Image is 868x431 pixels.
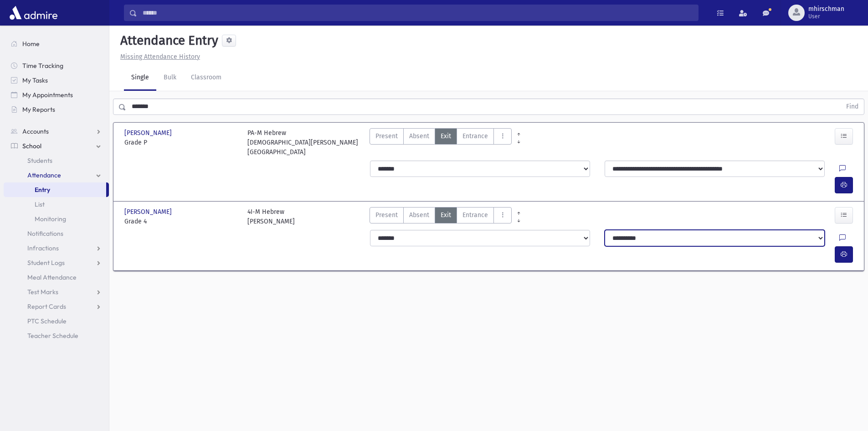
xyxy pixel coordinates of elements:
span: Entrance [462,131,488,141]
span: Attendance [27,171,61,179]
a: Accounts [4,124,109,139]
a: Bulk [156,65,184,91]
span: PTC Schedule [27,317,67,325]
a: Entry [4,182,106,197]
a: My Tasks [4,73,109,88]
a: Missing Attendance History [117,53,200,61]
span: My Tasks [22,76,48,84]
a: List [4,197,109,212]
span: Students [27,156,52,165]
a: Teacher Schedule [4,328,109,343]
span: Home [22,40,40,48]
a: My Reports [4,102,109,117]
span: My Reports [22,105,55,114]
span: mhirschman [808,5,844,13]
a: Report Cards [4,299,109,314]
span: Accounts [22,127,49,135]
div: 4I-M Hebrew [PERSON_NAME] [247,207,295,226]
span: Student Logs [27,259,65,267]
span: Test Marks [27,288,58,296]
span: Teacher Schedule [27,332,78,340]
a: Test Marks [4,285,109,299]
a: My Appointments [4,88,109,102]
span: Absent [409,131,429,141]
a: Meal Attendance [4,270,109,285]
span: Exit [441,131,451,141]
span: Absent [409,210,429,220]
span: Grade P [124,138,238,147]
div: AttTypes [370,128,512,157]
span: My Appointments [22,91,73,99]
span: Report Cards [27,302,66,311]
span: Entrance [462,210,488,220]
span: Monitoring [35,215,66,223]
a: Time Tracking [4,58,109,73]
u: Missing Attendance History [120,53,200,61]
a: Notifications [4,226,109,241]
a: Attendance [4,168,109,182]
a: Student Logs [4,255,109,270]
span: Grade 4 [124,217,238,226]
div: AttTypes [370,207,512,226]
div: PA-M Hebrew [DEMOGRAPHIC_DATA][PERSON_NAME][GEOGRAPHIC_DATA] [247,128,361,157]
img: AdmirePro [7,4,60,22]
a: PTC Schedule [4,314,109,328]
span: Time Tracking [22,62,63,70]
span: Present [375,131,398,141]
span: Notifications [27,229,63,238]
span: User [808,13,844,20]
a: Students [4,153,109,168]
a: Infractions [4,241,109,255]
span: Infractions [27,244,59,252]
button: Find [841,99,864,114]
span: Meal Attendance [27,273,77,281]
span: [PERSON_NAME] [124,207,174,217]
a: Single [124,65,156,91]
a: Monitoring [4,212,109,226]
span: Present [375,210,398,220]
span: [PERSON_NAME] [124,128,174,138]
h5: Attendance Entry [117,33,218,48]
a: Classroom [184,65,229,91]
a: Home [4,36,109,51]
span: List [35,200,45,208]
span: School [22,142,41,150]
input: Search [137,5,698,21]
span: Entry [35,186,50,194]
span: Exit [441,210,451,220]
a: School [4,139,109,153]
